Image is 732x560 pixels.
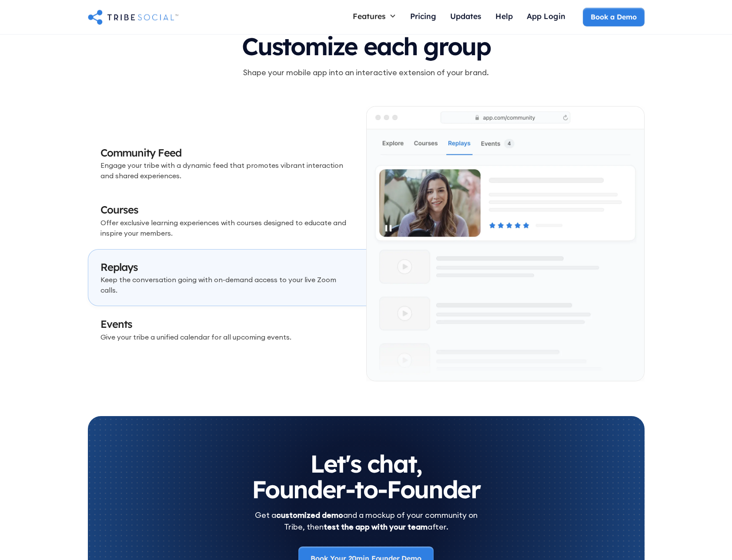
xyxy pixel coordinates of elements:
[346,7,403,24] div: Features
[100,146,354,160] h3: Community Feed
[100,203,354,217] h3: Courses
[527,11,565,20] div: App Login
[403,7,443,26] a: Pricing
[276,510,343,520] strong: customized demo
[100,274,354,295] p: Keep the conversation going with on-demand access to your live Zoom calls.
[88,33,645,60] h3: Customize each group
[410,11,436,20] div: Pricing
[105,451,627,502] h2: Let's chat, Founder-to-Founder
[100,260,354,275] h3: Replays
[583,8,644,26] a: Book a Demo
[443,7,488,26] a: Updates
[88,8,178,26] a: home
[100,332,354,342] p: Give your tribe a unified calendar for all upcoming events.
[450,11,481,20] div: Updates
[353,11,386,20] div: Features
[495,11,513,20] div: Help
[100,217,354,238] p: Offer exclusive learning experiences with courses designed to educate and inspire your members.
[324,522,428,532] strong: test the app with your team
[520,7,572,26] a: App Login
[100,160,354,181] p: Engage your tribe with a dynamic feed that promotes vibrant interaction and shared experiences.
[488,7,520,26] a: Help
[255,509,478,533] div: Get a and a mockup of your community on Tribe, then after.
[88,67,645,78] p: Shape your mobile app into an interactive extension of your brand.
[100,317,354,332] h3: Events
[367,107,644,381] img: An illustration of Replays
